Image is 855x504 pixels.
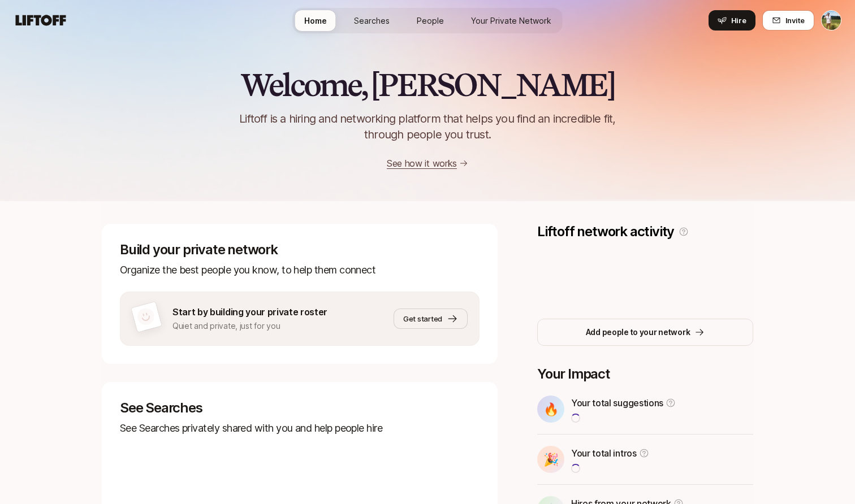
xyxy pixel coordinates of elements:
span: Hire [731,15,746,26]
p: Your total suggestions [571,396,663,410]
div: 🔥 [537,396,564,423]
p: See Searches privately shared with you and help people hire [120,420,480,436]
div: 🎉 [537,446,564,473]
a: Searches [345,10,399,31]
p: Start by building your private roster [172,305,327,319]
a: Home [295,10,336,31]
h2: Welcome, [PERSON_NAME] [240,68,615,102]
span: Invite [785,15,805,26]
p: Liftoff is a hiring and networking platform that helps you find an incredible fit, through people... [225,111,630,142]
img: Tyler Kieft [822,11,841,30]
p: Build your private network [120,242,480,258]
a: Your Private Network [462,10,560,31]
p: Organize the best people you know, to help them connect [120,262,480,278]
p: Quiet and private, just for you [172,319,327,333]
p: See Searches [120,400,480,416]
button: Invite [762,10,814,31]
button: Add people to your network [537,319,753,346]
p: Add people to your network [586,325,690,339]
button: Hire [709,10,755,31]
span: People [417,15,444,27]
p: Your total intros [571,446,637,460]
img: default-avatar.svg [135,306,156,327]
span: Your Private Network [471,15,551,27]
span: Get started [403,313,442,324]
button: Get started [394,309,468,329]
a: People [408,10,453,31]
a: See how it works [387,158,457,169]
button: Tyler Kieft [821,10,841,31]
p: Liftoff network activity [537,224,674,240]
span: Home [304,15,327,27]
span: Searches [354,15,390,27]
p: Your Impact [537,366,753,382]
